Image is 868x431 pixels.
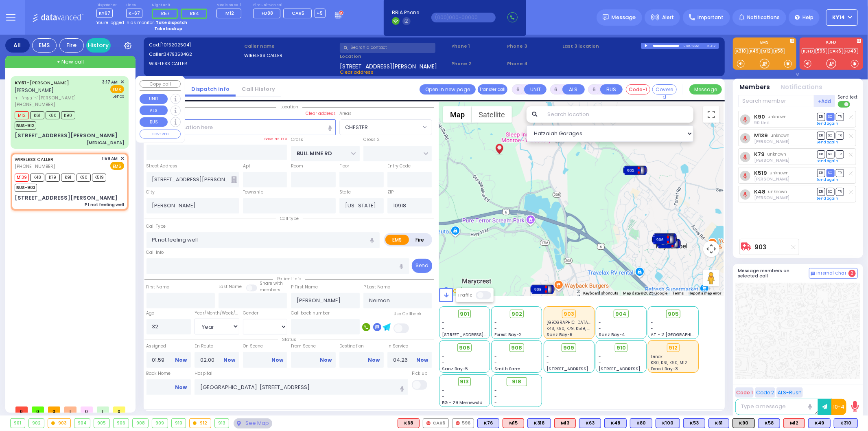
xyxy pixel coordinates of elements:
span: Important [697,14,724,21]
span: ✕ [120,155,124,162]
div: BLS [604,418,627,428]
span: K91 [61,174,75,182]
h5: Message members on selected call [738,268,809,279]
span: - [651,319,654,325]
span: 910 [617,344,626,352]
div: 903 [48,419,70,428]
button: Copy call [140,80,181,88]
div: 901 [11,419,25,428]
label: EMS [733,40,796,46]
label: Back Home [146,370,191,377]
span: Clear address [340,69,374,75]
a: KJFD [802,48,815,54]
div: Year/Month/Week/Day [195,310,239,317]
a: Dispatch info [185,85,236,93]
div: BLS [708,418,729,428]
span: +5 [317,10,323,16]
span: Forest Bay-2 [494,332,522,338]
label: Entry Code [387,163,411,169]
input: Search a contact [340,43,435,53]
a: [PERSON_NAME] [15,79,69,86]
div: 0:22 [692,41,700,51]
span: Phone 4 [507,60,560,67]
div: BLS [808,418,831,428]
label: Assigned [146,343,191,350]
label: Night unit [152,3,210,8]
div: 910 [172,419,186,428]
div: 912 [190,419,211,428]
span: unknown [767,151,787,157]
span: SO [826,150,835,158]
span: - [494,354,497,360]
button: Code-1 [626,84,650,95]
div: EMS [32,38,57,53]
gmp-advanced-marker: 905 [629,164,641,176]
span: EMS [110,162,124,170]
div: BLS [683,418,705,428]
label: In Service [387,343,432,350]
span: unknown [771,132,790,139]
span: K90 [77,174,91,182]
span: 906 [459,344,470,352]
div: / [691,41,692,51]
label: WIRELESS CALLER [149,60,242,67]
a: K519 [754,170,767,176]
input: Search location [542,106,693,123]
span: Phone 3 [507,43,560,50]
label: Room [291,163,303,169]
label: P Last Name [363,284,390,290]
button: BUS [600,84,623,95]
gmp-advanced-marker: 908 [536,283,549,295]
span: K48 [30,174,44,182]
span: SO [826,113,835,121]
span: 904 [615,310,627,318]
span: 1:59 AM [102,156,118,162]
input: (000)000-00000 [431,13,496,22]
label: State [339,189,351,196]
input: Search hospital [195,379,408,395]
div: See map [234,418,272,429]
span: DR [817,169,825,177]
strong: Take dispatch [156,20,187,26]
span: [STREET_ADDRESS][PERSON_NAME] [340,62,437,69]
div: BLS [834,418,858,428]
span: [1015202504] [160,42,191,48]
span: SO [826,169,835,177]
button: ALS [562,84,585,95]
label: Floor [339,163,349,169]
span: DR [817,150,825,158]
span: Status [278,336,300,343]
a: Call History [236,85,281,93]
label: Turn off text [838,100,851,108]
span: 0 [113,407,125,413]
span: Ezriel Schwartz [754,139,789,145]
button: Drag Pegman onto the map to open Street View [703,270,719,286]
span: - [494,319,497,325]
span: K57 [161,10,170,17]
img: comment-alt.png [811,272,815,276]
div: 905 [94,419,109,428]
a: Now [320,356,332,364]
span: K90 [61,111,75,119]
span: 908 [511,344,522,352]
label: Apt [243,163,250,169]
label: P First Name [291,284,318,290]
span: SO [826,188,835,196]
a: History [86,38,111,53]
img: red-radio-icon.svg [456,421,460,425]
span: [PHONE_NUMBER] [15,163,55,169]
label: Age [146,310,155,317]
span: 0 [15,407,28,413]
span: KY61 - [15,79,30,86]
div: [STREET_ADDRESS][PERSON_NAME] [15,132,118,140]
div: 902 [29,419,44,428]
a: FD40 [844,48,858,54]
span: DR [817,113,825,121]
span: CHESTER [340,120,421,134]
span: CHESTER [345,123,368,132]
label: First Name [146,284,170,290]
button: Covered [652,84,677,95]
label: Medic on call [216,3,244,8]
label: Fire [409,235,431,245]
span: Lenox [651,354,663,360]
